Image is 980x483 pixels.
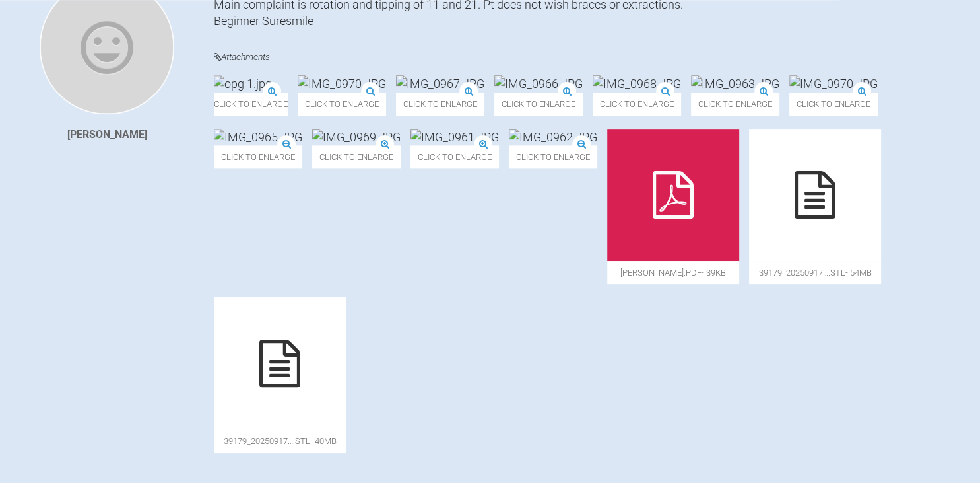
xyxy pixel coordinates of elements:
span: Click to enlarge [509,145,597,168]
img: IMG_0961.JPG [410,129,499,145]
span: Click to enlarge [396,93,484,116]
span: 39179_20250917….stl - 40MB [214,429,346,453]
img: IMG_0970.JPG [789,75,878,92]
img: IMG_0969.JPG [312,129,401,145]
span: Click to enlarge [298,93,386,116]
span: Click to enlarge [593,93,681,116]
img: IMG_0970.JPG [298,75,386,92]
span: Click to enlarge [410,145,499,168]
div: [PERSON_NAME] [67,126,147,143]
span: 39179_20250917….stl - 54MB [749,261,881,284]
img: IMG_0965.JPG [214,129,302,145]
img: IMG_0968.JPG [593,75,681,92]
h4: Attachments [214,49,940,65]
span: Click to enlarge [214,93,288,116]
span: Click to enlarge [789,93,878,116]
img: IMG_0963.JPG [691,75,779,92]
img: opg 1.jpg [214,75,272,92]
span: Click to enlarge [494,93,583,116]
img: IMG_0962.JPG [509,129,597,145]
span: [PERSON_NAME].pdf - 39KB [607,261,739,284]
img: IMG_0966.JPG [494,75,583,92]
span: Click to enlarge [214,145,302,168]
span: Click to enlarge [691,93,779,116]
img: IMG_0967.JPG [396,75,484,92]
span: Click to enlarge [312,145,401,168]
